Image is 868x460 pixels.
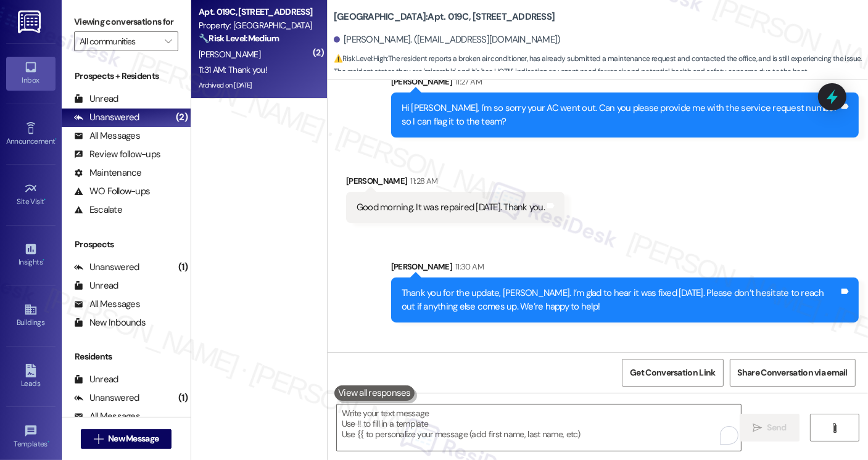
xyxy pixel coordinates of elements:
[337,405,741,451] textarea: To enrich screen reader interactions, please activate Accessibility in Grammarly extension settings
[199,64,267,75] div: 11:31 AM: Thank you!
[43,256,44,265] span: •
[622,359,723,387] button: Get Conversation Link
[74,12,178,31] label: Viewing conversations for
[334,52,868,79] span: : The resident reports a broken air conditioner, has already submitted a maintenance request and ...
[402,287,839,313] div: Thank you for the update, [PERSON_NAME]. I’m glad to hear it was fixed [DATE]. Please don’t hesit...
[391,260,859,277] div: [PERSON_NAME]
[175,388,191,408] div: (1)
[767,421,787,434] span: Send
[730,359,856,387] button: Share Conversation via email
[81,429,172,449] button: New Message
[740,414,800,442] button: Send
[55,135,57,144] span: •
[334,33,561,46] div: [PERSON_NAME]. ([EMAIL_ADDRESS][DOMAIN_NAME])
[197,78,314,93] div: Archived on [DATE]
[6,239,56,272] a: Insights •
[6,360,56,393] a: Leads
[74,261,139,274] div: Unanswered
[74,392,139,405] div: Unanswered
[199,49,260,60] span: [PERSON_NAME]
[452,75,482,88] div: 11:27 AM
[74,129,140,142] div: All Messages
[334,54,387,64] strong: ⚠️ Risk Level: High
[753,423,762,433] i: 
[108,432,159,445] span: New Message
[62,350,191,363] div: Residents
[74,410,140,423] div: All Messages
[357,201,545,214] div: Good morning. It was repaired [DATE]. Thank you.
[173,108,191,127] div: (2)
[94,434,103,444] i: 
[165,36,172,46] i: 
[175,258,191,277] div: (1)
[391,75,859,92] div: [PERSON_NAME]
[630,366,715,379] span: Get Conversation Link
[346,175,564,192] div: [PERSON_NAME]
[408,175,438,187] div: 11:28 AM
[18,10,43,33] img: ResiDesk Logo
[6,178,56,212] a: Site Visit •
[62,238,191,251] div: Prospects
[74,316,146,329] div: New Inbounds
[830,423,840,433] i: 
[74,373,118,386] div: Unread
[402,102,839,128] div: Hi [PERSON_NAME], I'm so sorry your AC went out. Can you please provide me with the service reque...
[62,70,191,83] div: Prospects + Residents
[74,148,160,161] div: Review follow-ups
[6,299,56,332] a: Buildings
[74,111,139,124] div: Unanswered
[199,6,313,18] div: Apt. 019C, [STREET_ADDRESS]
[738,366,848,379] span: Share Conversation via email
[334,10,555,23] b: [GEOGRAPHIC_DATA]: Apt. 019C, [STREET_ADDRESS]
[6,57,56,90] a: Inbox
[44,195,46,204] span: •
[74,92,118,105] div: Unread
[74,185,150,198] div: WO Follow-ups
[74,203,122,216] div: Escalate
[452,260,484,273] div: 11:30 AM
[80,31,159,51] input: All communities
[199,33,279,44] strong: 🔧 Risk Level: Medium
[48,438,49,446] span: •
[74,279,118,292] div: Unread
[74,166,142,179] div: Maintenance
[6,421,56,454] a: Templates •
[199,19,313,32] div: Property: [GEOGRAPHIC_DATA]
[74,298,140,311] div: All Messages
